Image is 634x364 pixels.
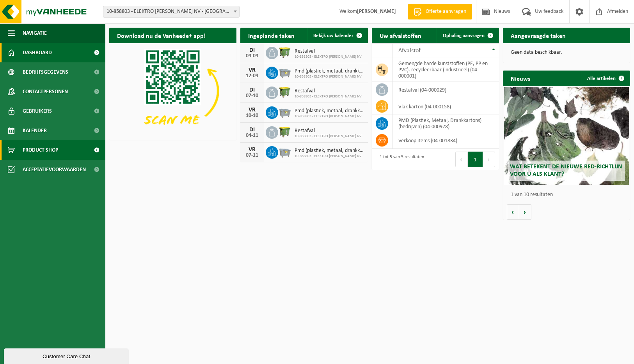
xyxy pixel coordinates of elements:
span: 10-858803 - ELEKTRO [PERSON_NAME] NV [295,134,362,139]
div: DI [244,47,260,53]
div: 12-09 [244,73,260,79]
div: VR [244,67,260,73]
img: WB-1100-HPE-GN-50 [278,125,291,138]
a: Ophaling aanvragen [437,28,498,43]
button: Next [483,152,495,167]
div: VR [244,107,260,113]
span: Offerte aanvragen [424,8,468,16]
td: vlak karton (04-000158) [392,98,499,115]
span: 10-858803 - ELEKTRO [PERSON_NAME] NV [295,55,362,59]
span: Ophaling aanvragen [443,33,485,38]
img: WB-2500-GAL-GY-01 [278,105,291,118]
span: 10-858803 - ELEKTRO KAMIEL SMET NV - SINT-NIKLAAS [103,6,239,17]
div: DI [244,127,260,133]
span: Pmd (plastiek, metaal, drankkartons) (bedrijven) [295,148,364,154]
span: Dashboard [23,43,52,62]
td: gemengde harde kunststoffen (PE, PP en PVC), recycleerbaar (industrieel) (04-000001) [392,58,499,81]
span: Pmd (plastiek, metaal, drankkartons) (bedrijven) [295,108,364,114]
a: Wat betekent de nieuwe RED-richtlijn voor u als klant? [504,87,629,185]
div: 10-10 [244,113,260,118]
span: 10-858803 - ELEKTRO [PERSON_NAME] NV [295,114,364,119]
div: DI [244,87,260,93]
div: 04-11 [244,133,260,138]
td: restafval (04-000029) [392,81,499,98]
span: Wat betekent de nieuwe RED-richtlijn voor u als klant? [510,164,622,177]
h2: Aangevraagde taken [503,28,574,43]
a: Offerte aanvragen [408,4,472,19]
h2: Download nu de Vanheede+ app! [109,28,213,43]
p: Geen data beschikbaar. [511,50,622,55]
span: Bedrijfsgegevens [23,62,68,82]
h2: Ingeplande taken [240,28,302,43]
p: 1 van 10 resultaten [511,192,626,198]
span: Product Shop [23,140,58,160]
div: 07-11 [244,153,260,158]
div: 1 tot 5 van 5 resultaten [376,151,424,168]
img: WB-2500-GAL-GY-01 [278,145,291,158]
strong: [PERSON_NAME] [357,9,396,14]
span: 10-858803 - ELEKTRO [PERSON_NAME] NV [295,154,364,159]
span: Restafval [295,48,362,55]
span: 10-858803 - ELEKTRO KAMIEL SMET NV - SINT-NIKLAAS [103,6,240,18]
span: Restafval [295,128,362,134]
img: Download de VHEPlus App [109,43,236,139]
span: Restafval [295,88,362,94]
a: Bekijk uw kalender [307,28,367,43]
iframe: chat widget [4,347,130,364]
span: Pmd (plastiek, metaal, drankkartons) (bedrijven) [295,68,364,74]
img: WB-2500-GAL-GY-01 [278,65,291,79]
td: PMD (Plastiek, Metaal, Drankkartons) (bedrijven) (04-000978) [392,115,499,132]
img: WB-1100-HPE-GN-50 [278,85,291,99]
span: Contactpersonen [23,82,68,101]
span: 10-858803 - ELEKTRO [PERSON_NAME] NV [295,94,362,99]
div: 07-10 [244,93,260,99]
span: Acceptatievoorwaarden [23,160,86,179]
div: VR [244,147,260,153]
h2: Nieuws [503,71,538,86]
span: Navigatie [23,23,47,43]
button: Volgende [519,204,531,220]
button: 1 [468,152,483,167]
img: WB-1100-HPE-GN-50 [278,46,291,59]
div: 09-09 [244,53,260,59]
h2: Uw afvalstoffen [372,28,429,43]
span: Gebruikers [23,101,52,121]
span: Afvalstof [398,48,421,54]
a: Alle artikelen [581,71,629,86]
span: Bekijk uw kalender [313,33,353,38]
button: Previous [455,152,468,167]
button: Vorige [507,204,519,220]
span: Kalender [23,121,47,140]
span: 10-858803 - ELEKTRO [PERSON_NAME] NV [295,74,364,79]
td: verkoop items (04-001834) [392,132,499,149]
